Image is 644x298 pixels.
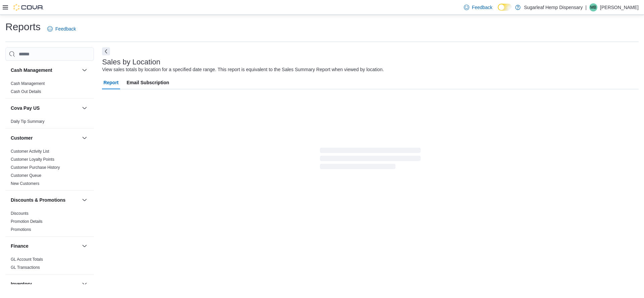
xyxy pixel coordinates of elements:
[11,211,29,216] span: Discounts
[11,281,79,287] button: Inventory
[600,3,639,11] p: [PERSON_NAME]
[11,157,54,162] span: Customer Loyalty Points
[11,173,41,178] a: Customer Queue
[11,119,45,124] a: Daily Tip Summary
[11,181,39,186] a: New Customers
[11,219,43,224] span: Promotion Details
[103,76,118,89] span: Report
[80,134,89,142] button: Customer
[11,149,49,154] a: Customer Activity List
[11,257,43,262] a: GL Account Totals
[11,197,79,203] button: Discounts & Promotions
[11,265,40,270] span: GL Transactions
[11,181,39,186] span: New Customers
[5,209,94,236] div: Discounts & Promotions
[80,242,89,250] button: Finance
[524,3,583,11] p: Sugarleaf Hemp Dispensary
[5,117,94,128] div: Cova Pay US
[80,196,89,204] button: Discounts & Promotions
[11,135,33,141] h3: Customer
[11,149,49,154] span: Customer Activity List
[80,280,89,288] button: Inventory
[45,22,78,36] a: Feedback
[5,255,94,274] div: Finance
[11,243,29,249] h3: Finance
[461,1,495,14] a: Feedback
[11,219,43,224] a: Promotion Details
[11,105,40,111] h3: Cova Pay US
[11,81,45,86] span: Cash Management
[127,76,169,89] span: Email Subscription
[11,165,60,170] a: Customer Purchase History
[11,105,79,111] button: Cova Pay US
[11,67,79,73] button: Cash Management
[11,243,79,249] button: Finance
[5,80,94,98] div: Cash Management
[11,157,54,162] a: Customer Loyalty Points
[11,257,43,262] span: GL Account Totals
[11,281,32,287] h3: Inventory
[80,66,89,74] button: Cash Management
[5,20,41,34] h1: Reports
[585,3,587,11] p: |
[11,165,60,170] span: Customer Purchase History
[320,149,421,170] span: Loading
[11,81,45,86] a: Cash Management
[498,4,512,11] input: Dark Mode
[11,119,45,124] span: Daily Tip Summary
[590,3,596,11] span: MB
[5,147,94,190] div: Customer
[11,265,40,270] a: GL Transactions
[11,211,29,216] a: Discounts
[102,47,110,55] button: Next
[11,89,41,94] a: Cash Out Details
[102,58,160,66] h3: Sales by Location
[11,173,41,178] span: Customer Queue
[11,197,65,203] h3: Discounts & Promotions
[11,227,31,232] a: Promotions
[472,4,492,11] span: Feedback
[102,66,384,73] div: View sales totals by location for a specified date range. This report is equivalent to the Sales ...
[80,104,89,112] button: Cova Pay US
[11,227,31,232] span: Promotions
[11,67,52,73] h3: Cash Management
[13,4,44,11] img: Cova
[55,26,76,32] span: Feedback
[589,3,597,11] div: Missy Ball
[11,135,79,141] button: Customer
